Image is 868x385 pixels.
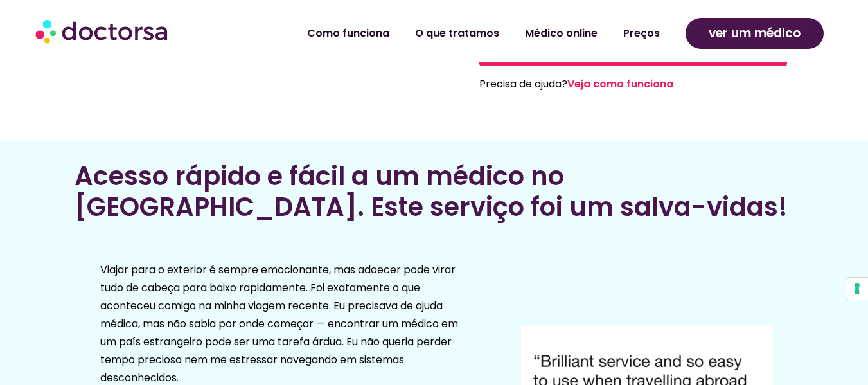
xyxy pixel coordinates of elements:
font: ver um médico [709,24,801,42]
font: Precisa de ajuda? [479,76,567,91]
nav: Menu [231,19,673,48]
font: Viajar para o exterior é sempre emocionante, mas adoecer pode virar tudo de cabeça para baixo rap... [100,262,458,385]
font: Como funciona [307,26,389,40]
a: O que tratamos [402,19,512,48]
font: Médico online [525,26,598,40]
a: Veja como funciona [567,76,673,91]
a: ver um médico [686,18,824,49]
font: Preços [623,26,660,40]
a: Como funciona [294,19,402,48]
a: Médico online [512,19,610,48]
button: Suas preferências de consentimento para tecnologias de rastreamento [846,278,868,300]
font: O que tratamos [415,26,499,40]
font: Acesso rápido e fácil a um médico no [GEOGRAPHIC_DATA]. Este serviço foi um salva-vidas! [75,158,788,225]
a: Preços [610,19,673,48]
